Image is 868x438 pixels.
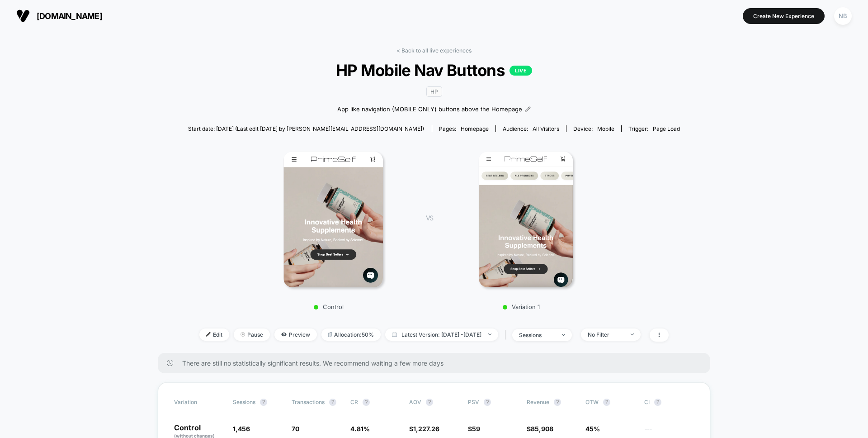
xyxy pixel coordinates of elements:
[503,125,559,132] div: Audience:
[426,86,442,97] span: HP
[585,399,635,406] span: OTW
[472,425,480,433] span: 59
[442,303,600,310] p: Variation 1
[527,425,553,433] span: S
[426,214,433,222] span: VS
[292,399,325,405] span: Transactions
[199,328,229,341] span: Edit
[527,399,549,405] span: Revenue
[37,11,102,21] span: [DOMAIN_NAME]
[597,125,614,132] span: mobile
[831,7,854,25] button: NB
[461,125,489,132] span: homepage
[409,425,439,433] span: S
[233,399,255,405] span: Sessions
[396,47,472,54] a: < Back to all live experiences
[385,328,498,341] span: Latest Version: [DATE] - [DATE]
[234,328,270,341] span: Pause
[350,425,370,433] span: 4.81 %
[603,399,610,406] button: ?
[329,399,336,406] button: ?
[250,303,408,310] p: Control
[206,332,211,337] img: edit
[212,61,656,80] span: HP Mobile Nav Buttons
[585,425,600,433] span: 45%
[653,125,680,132] span: Page Load
[182,359,692,367] span: There are still no statistically significant results. We recommend waiting a few more days
[554,399,561,406] button: ?
[531,425,553,433] span: 85,908
[834,7,852,25] div: NB
[274,328,317,341] span: Preview
[479,152,573,287] img: Variation 1 main
[233,425,250,433] span: 1,456
[439,125,489,132] div: Pages:
[350,399,358,405] span: CR
[631,333,634,335] img: end
[392,332,397,337] img: calendar
[468,399,479,405] span: PSV
[328,332,332,337] img: rebalance
[588,331,624,338] div: No Filter
[566,125,621,132] span: Device:
[519,332,555,338] div: sessions
[241,332,245,337] img: end
[488,333,491,335] img: end
[174,399,224,406] span: Variation
[654,399,661,406] button: ?
[509,66,532,76] p: LIVE
[16,9,30,23] img: Visually logo
[363,399,370,406] button: ?
[426,399,433,406] button: ?
[321,328,381,341] span: Allocation: 50%
[743,8,825,24] button: Create New Experience
[503,328,512,342] span: |
[337,105,522,114] span: App like navigation (MOBILE ONLY) buttons above the Homepage
[468,425,480,433] span: S
[188,125,424,132] span: Start date: [DATE] (Last edit [DATE] by [PERSON_NAME][EMAIL_ADDRESS][DOMAIN_NAME])
[413,425,439,433] span: 1,227.26
[14,9,105,23] button: [DOMAIN_NAME]
[644,399,694,406] span: CI
[292,425,299,433] span: 70
[409,399,421,405] span: AOV
[260,399,267,406] button: ?
[628,125,680,132] div: Trigger:
[533,125,559,132] span: All Visitors
[484,399,491,406] button: ?
[562,334,565,336] img: end
[283,152,382,287] img: Control main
